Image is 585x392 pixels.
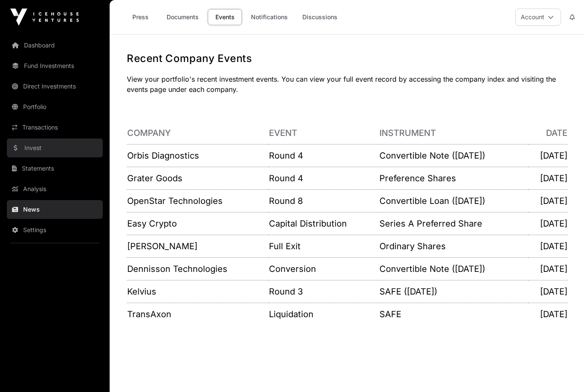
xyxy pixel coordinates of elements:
p: [DATE] [529,172,568,184]
a: Press [123,9,158,25]
p: SAFE ([DATE]) [379,286,528,298]
p: Round 4 [269,172,379,184]
p: SAFE [379,308,528,320]
a: Grater Goods [127,173,182,183]
p: [DATE] [529,308,568,320]
a: Notifications [245,9,293,25]
a: OpenStar Technologies [127,196,223,206]
a: Orbis Diagnostics [127,150,199,161]
p: [DATE] [529,218,568,230]
p: Preference Shares [379,172,528,184]
a: Dashboard [7,36,103,55]
p: Series A Preferred Share [379,218,528,230]
p: Round 4 [269,150,379,162]
p: [DATE] [529,286,568,298]
a: Settings [7,221,103,239]
a: TransAxon [127,309,171,319]
th: Instrument [379,122,528,144]
p: Full Exit [269,240,379,252]
h1: Recent Company Events [127,52,568,65]
p: [DATE] [529,195,568,207]
p: Convertible Note ([DATE]) [379,150,528,162]
a: Invest [7,139,103,157]
a: Fund Investments [7,56,103,75]
a: Discussions [297,9,343,25]
img: Icehouse Ventures Logo [10,9,79,26]
button: Account [515,9,561,26]
p: [DATE] [529,150,568,162]
th: Event [269,122,379,144]
a: Kelvius [127,286,156,297]
a: Easy Crypto [127,218,177,229]
th: Company [127,122,269,144]
iframe: Chat Widget [542,351,585,392]
p: Convertible Note ([DATE]) [379,263,528,275]
a: Dennisson Technologies [127,264,227,274]
th: Date [528,122,568,144]
p: Round 3 [269,286,379,298]
p: View your portfolio's recent investment events. You can view your full event record by accessing ... [127,74,568,94]
a: Events [208,9,242,25]
a: Documents [161,9,204,25]
a: [PERSON_NAME] [127,241,197,251]
p: Ordinary Shares [379,240,528,252]
a: Portfolio [7,97,103,116]
a: Direct Investments [7,77,103,96]
p: Round 8 [269,195,379,207]
p: [DATE] [529,263,568,275]
p: Convertible Loan ([DATE]) [379,195,528,207]
a: News [7,200,103,219]
p: Liquidation [269,308,379,320]
p: Capital Distribution [269,218,379,230]
p: Conversion [269,263,379,275]
a: Statements [7,159,103,178]
p: [DATE] [529,240,568,252]
a: Transactions [7,118,103,137]
a: Analysis [7,180,103,198]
